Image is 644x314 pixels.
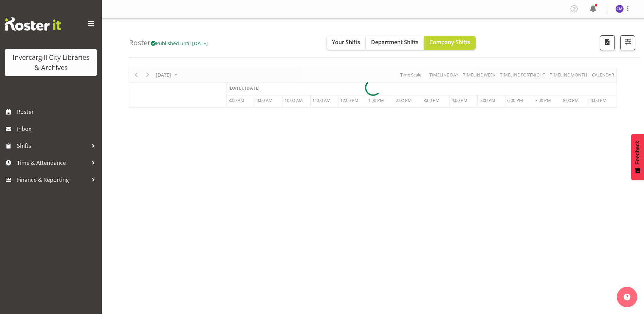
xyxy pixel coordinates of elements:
button: Feedback - Show survey [631,134,644,180]
span: Feedback [634,141,641,164]
span: Time & Attendance [17,158,88,168]
img: chamique-mamolo11658.jpg [615,5,624,13]
button: Download a PDF of the roster for the current day [600,35,615,50]
div: Invercargill City Libraries & Archives [12,52,90,73]
span: Department Shifts [371,38,419,46]
span: Inbox [17,124,98,134]
span: Finance & Reporting [17,175,88,185]
span: Your Shifts [332,38,360,46]
img: Rosterit website logo [5,17,61,31]
span: Company Shifts [429,38,470,46]
span: Roster [17,107,98,117]
button: Company Shifts [424,36,476,50]
button: Department Shifts [366,36,424,50]
span: Published until [DATE] [151,40,208,47]
img: help-xxl-2.png [624,294,630,300]
button: Your Shifts [327,36,366,50]
span: Shifts [17,141,88,151]
h4: Roster [129,39,208,47]
button: Filter Shifts [620,35,635,50]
